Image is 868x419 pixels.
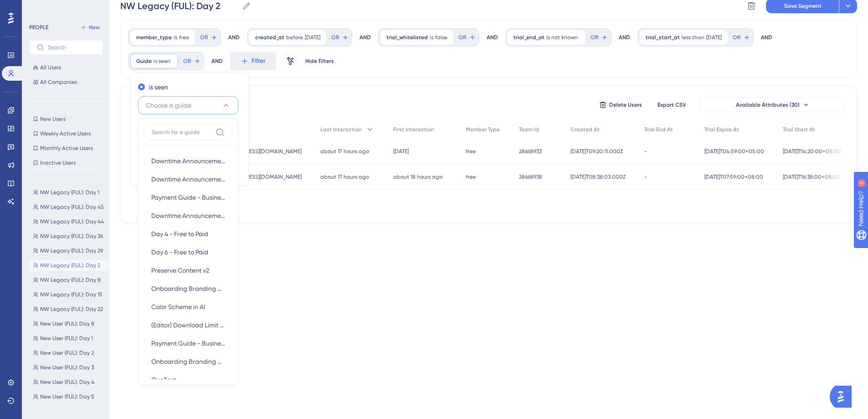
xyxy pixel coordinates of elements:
[591,34,598,41] span: OR
[29,260,108,271] button: NW Legacy (FUL): Day 2
[144,298,232,316] button: Color Scheme in AI
[29,231,108,242] button: NW Legacy (FUL): Day 36
[144,170,232,188] button: Downtime Announcement
[733,34,740,41] span: OR
[138,96,238,114] button: Choose a guide
[40,305,103,313] span: NW Legacy (FUL): Day 22
[29,202,108,212] button: NW Legacy (FUL): Day 45
[40,115,66,123] span: New Users
[29,289,108,300] button: NW Legacy (FUL): Day 15
[144,152,232,170] button: Downtime Announcement - [DATE]
[320,174,369,180] time: about 17 hours ago
[29,274,108,285] button: NW Legacy (FUL): Day 8
[40,320,94,327] span: New User (FUL): Day 8
[40,189,99,196] span: NW Legacy (FUL): Day 1
[21,2,57,13] span: Need Help?
[619,28,630,47] div: AND
[731,30,751,45] button: OR
[393,126,434,133] span: First Interaction
[761,28,772,47] div: AND
[514,34,544,41] span: trial_end_at
[466,126,500,133] span: Member Type
[179,34,189,41] span: free
[199,30,219,45] button: OR
[136,57,152,65] span: Guide
[151,265,209,276] span: Preserve Content v2
[151,247,208,258] span: Day 6 - Free to Paid
[29,377,108,388] button: New User (FUL): Day 4
[151,228,208,239] span: Day 4 - Free to Paid
[386,34,428,41] span: trial_whitelisted
[393,148,409,155] time: [DATE]
[152,129,212,136] input: Search for a guide
[40,335,93,342] span: New User (FUL): Day 1
[29,347,108,358] button: New User (FUL): Day 2
[151,210,225,221] span: Downtime Announcement only Piktochart Video - [DATE]
[657,101,686,109] span: Export CSV
[40,349,94,357] span: New User (FUL): Day 2
[29,304,108,315] button: NW Legacy (FUL): Day 22
[305,54,334,68] button: Hide Filters
[40,393,94,400] span: New User (FUL): Day 5
[40,159,76,166] span: Inactive Users
[320,126,362,133] span: Last Interaction
[151,301,205,312] span: Color Scheme in AI
[458,34,466,41] span: OR
[40,145,93,152] span: Monthly Active Users
[609,101,642,109] span: Delete Users
[704,148,764,155] span: [DATE]T04:59:00+05:00
[151,155,225,166] span: Downtime Announcement - [DATE]
[286,34,303,41] span: before
[783,126,815,133] span: Trial Start At
[63,5,66,12] div: 3
[215,173,302,181] span: [EMAIL_ADDRESS][DOMAIN_NAME]
[29,333,108,344] button: New User (FUL): Day 1
[466,148,476,155] span: free
[144,334,232,352] button: Payment Guide - Business - PiktoNext
[40,262,100,269] span: NW Legacy (FUL): Day 2
[40,364,94,371] span: New User (FUL): Day 3
[466,173,476,181] span: free
[430,34,433,41] span: is
[320,148,369,155] time: about 17 hours ago
[40,378,94,386] span: New User (FUL): Day 4
[393,174,442,180] time: about 18 hours ago
[151,192,225,203] span: Payment Guide - Business - Piktodev
[519,173,542,181] span: 28668938
[570,126,600,133] span: Created At
[252,56,266,67] span: Filter
[255,34,284,41] span: created_at
[144,279,232,298] button: Onboarding Branding Assets (PRO)
[783,148,841,155] span: [DATE]T14:20:00+05:00
[154,57,170,65] span: is seen
[228,28,240,47] div: AND
[146,100,191,111] span: Choose a guide
[29,157,103,168] button: Inactive Users
[200,34,208,41] span: OR
[706,34,722,41] span: [DATE]
[646,34,680,41] span: trial_start_at
[570,173,626,181] span: [DATE]T08:38:03.000Z
[700,98,846,112] button: Available Attributes (30)
[519,148,542,155] span: 28668933
[149,82,168,93] label: is seen
[136,34,172,41] span: member_type
[644,173,647,181] span: -
[40,233,103,240] span: NW Legacy (FUL): Day 36
[151,320,225,331] span: (Editor) Download Limit Hit - Upgrade Now
[682,34,704,41] span: less than
[40,291,103,298] span: NW Legacy (FUL): Day 15
[29,187,108,198] button: NW Legacy (FUL): Day 1
[29,318,108,329] button: New User (FUL): Day 8
[144,261,232,279] button: Preserve Content v2
[644,148,647,155] span: -
[40,203,104,211] span: NW Legacy (FUL): Day 45
[144,316,232,334] button: (Editor) Download Limit Hit - Upgrade Now
[144,188,232,207] button: Payment Guide - Business - Piktodev
[151,338,225,349] span: Payment Guide - Business - PiktoNext
[29,362,108,373] button: New User (FUL): Day 3
[144,243,232,261] button: Day 6 - Free to Paid
[589,30,609,45] button: OR
[305,34,320,41] span: [DATE]
[649,98,694,112] button: Export CSV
